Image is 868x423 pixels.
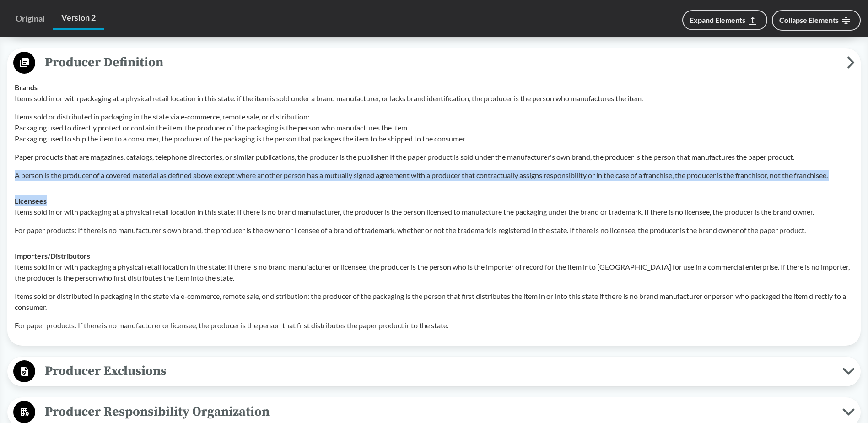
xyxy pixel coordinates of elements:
strong: Importers/​Distributors [15,251,90,260]
p: For paper products: If there is no manufacturer's own brand, the producer is the owner or license... [15,225,853,236]
p: Items sold in or with packaging a physical retail location in the state: If there is no brand man... [15,261,853,283]
a: Version 2 [53,7,104,30]
button: Producer Definition [11,51,857,75]
span: Producer Definition [35,52,847,73]
span: Producer Responsibility Organization [35,401,842,422]
button: Producer Exclusions [11,360,857,383]
span: Producer Exclusions [35,361,842,381]
strong: Brands [15,83,38,92]
strong: Licensees [15,196,47,205]
a: Original [7,8,53,29]
button: Expand Elements [682,10,767,30]
p: A person is the producer of a covered material as defined above except where another person has a... [15,170,853,181]
p: Items sold or distributed in packaging in the state via e-commerce, remote sale, or distribution:... [15,291,853,313]
p: Paper products that are magazines, catalogs, telephone directories, or similar publications, the ... [15,152,853,163]
p: Items sold in or with packaging at a physical retail location in this state: If there is no brand... [15,206,853,217]
p: For paper products: If there is no manufacturer or licensee, the producer is the person that firs... [15,320,853,331]
p: Items sold in or with packaging at a physical retail location in this state: if the item is sold ... [15,93,853,104]
p: Items sold or distributed in packaging in the state via e-commerce, remote sale, or distribution:... [15,111,853,144]
button: Collapse Elements [772,10,861,31]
